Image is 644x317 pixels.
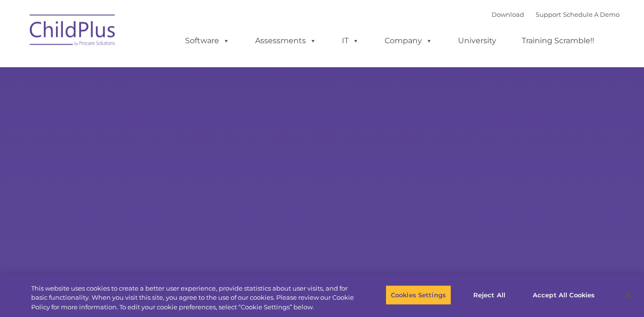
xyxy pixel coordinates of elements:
img: ChildPlus by Procare Solutions [25,8,121,56]
a: Download [492,11,524,18]
button: Reject All [459,285,519,305]
button: Close [618,284,639,305]
a: Support [536,11,561,18]
a: Company [375,31,442,50]
div: This website uses cookies to create a better user experience, provide statistics about user visit... [31,284,354,312]
a: Assessments [246,31,326,50]
a: Software [176,31,239,50]
a: Training Scramble!! [512,31,604,50]
font: | [492,11,620,18]
a: University [448,31,506,50]
a: Schedule A Demo [563,11,620,18]
button: Cookies Settings [386,285,451,305]
button: Accept All Cookies [527,285,600,305]
a: IT [332,31,369,50]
